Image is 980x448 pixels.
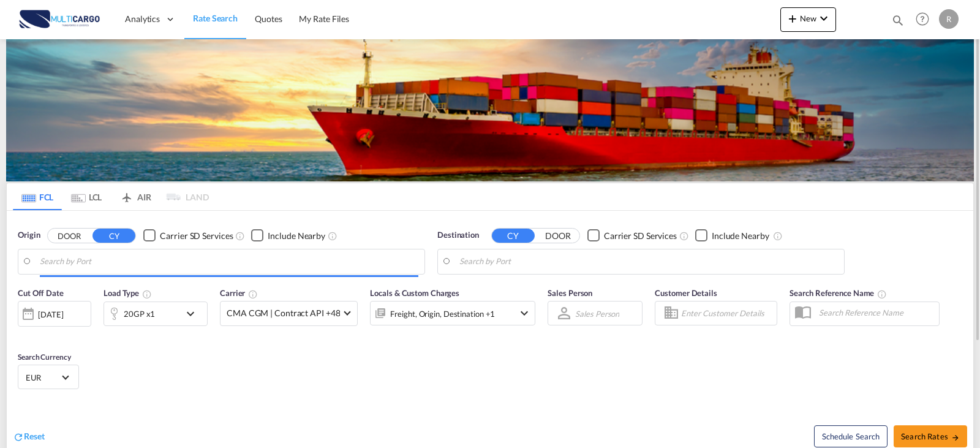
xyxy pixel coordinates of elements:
[785,13,831,23] span: New
[681,304,773,322] input: Enter Customer Details
[125,13,160,25] span: Analytics
[124,305,155,322] div: 20GP x1
[939,9,959,29] div: R
[813,303,939,322] input: Search Reference Name
[143,229,233,242] md-checkbox: Checkbox No Ink
[24,431,45,441] span: Reset
[183,306,204,321] md-icon: icon-chevron-down
[816,11,831,26] md-icon: icon-chevron-down
[951,433,960,442] md-icon: icon-arrow-right
[679,231,689,241] md-icon: Unchecked: Search for CY (Container Yard) services for all selected carriers.Checked : Search for...
[62,183,111,210] md-tab-item: LCL
[18,352,71,362] span: Search Currency
[38,309,63,320] div: [DATE]
[13,430,45,444] div: icon-refreshReset
[370,288,459,298] span: Locals & Custom Charges
[370,301,535,325] div: Freight Origin Destination Factory Stuffingicon-chevron-down
[104,288,152,298] span: Load Type
[13,183,62,210] md-tab-item: FCL
[695,229,769,242] md-checkbox: Checkbox No Ink
[111,183,160,210] md-tab-item: AIR
[587,229,677,242] md-checkbox: Checkbox No Ink
[814,425,888,447] button: Note: By default Schedule search will only considerorigin ports, destination ports and cut off da...
[26,372,60,383] span: EUR
[18,301,91,327] div: [DATE]
[655,288,717,298] span: Customer Details
[18,6,101,33] img: 82db67801a5411eeacfdbd8acfa81e61.png
[227,307,340,319] span: CMA CGM | Contract API +48
[92,229,135,243] button: CY
[160,230,233,242] div: Carrier SD Services
[891,13,905,32] div: icon-magnify
[790,288,887,298] span: Search Reference Name
[235,231,245,241] md-icon: Unchecked: Search for CY (Container Yard) services for all selected carriers.Checked : Search for...
[912,9,933,29] span: Help
[18,229,40,241] span: Origin
[48,229,91,243] button: DOOR
[773,231,783,241] md-icon: Unchecked: Ignores neighbouring ports when fetching rates.Checked : Includes neighbouring ports w...
[18,288,64,298] span: Cut Off Date
[780,7,836,32] button: icon-plus 400-fgNewicon-chevron-down
[251,229,325,242] md-checkbox: Checkbox No Ink
[255,13,282,24] span: Quotes
[548,288,592,298] span: Sales Person
[894,425,967,447] button: Search Ratesicon-arrow-right
[877,289,887,299] md-icon: Your search will be saved by the below given name
[785,11,800,26] md-icon: icon-plus 400-fg
[712,230,769,242] div: Include Nearby
[119,190,134,199] md-icon: icon-airplane
[299,13,349,24] span: My Rate Files
[437,229,479,241] span: Destination
[18,325,27,342] md-datepicker: Select
[268,230,325,242] div: Include Nearby
[574,305,620,322] md-select: Sales Person
[193,13,238,23] span: Rate Search
[40,252,418,271] input: Search by Port
[390,305,495,322] div: Freight Origin Destination Factory Stuffing
[104,302,208,326] div: 20GP x1icon-chevron-down
[891,13,905,27] md-icon: icon-magnify
[459,252,838,271] input: Search by Port
[492,229,535,243] button: CY
[901,431,960,441] span: Search Rates
[24,368,72,386] md-select: Select Currency: € EUREuro
[220,288,258,298] span: Carrier
[142,289,152,299] md-icon: icon-information-outline
[248,289,258,299] md-icon: The selected Trucker/Carrierwill be displayed in the rate results If the rates are from another f...
[537,229,579,243] button: DOOR
[13,431,24,442] md-icon: icon-refresh
[6,39,974,181] img: LCL+%26+FCL+BACKGROUND.png
[604,230,677,242] div: Carrier SD Services
[328,231,337,241] md-icon: Unchecked: Ignores neighbouring ports when fetching rates.Checked : Includes neighbouring ports w...
[13,183,209,210] md-pagination-wrapper: Use the left and right arrow keys to navigate between tabs
[517,306,532,321] md-icon: icon-chevron-down
[912,9,939,31] div: Help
